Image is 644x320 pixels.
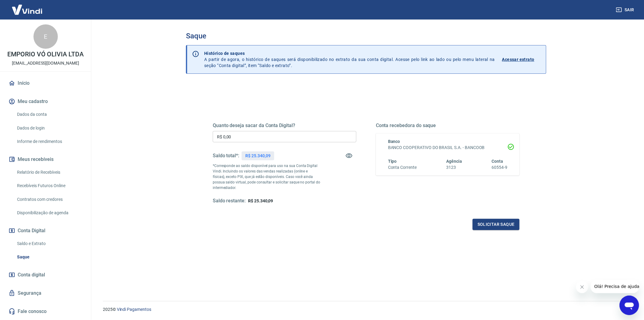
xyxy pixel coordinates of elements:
button: Meus recebíveis [7,153,84,166]
button: Sair [615,4,637,16]
h6: BANCO COOPERATIVO DO BRASIL S.A. - BANCOOB [388,144,507,151]
a: Segurança [7,286,84,300]
span: Conta [492,159,503,164]
div: E [33,24,58,49]
a: Início [7,76,84,90]
h5: Saldo total*: [213,153,239,159]
p: A partir de agora, o histórico de saques será disponibilizado no extrato da sua conta digital. Ac... [204,50,495,69]
a: Informe de rendimentos [15,135,84,148]
p: Histórico de saques [204,50,495,56]
iframe: Botão para abrir a janela de mensagens [620,296,639,315]
h6: Conta Corrente [388,164,417,171]
a: Recebíveis Futuros Online [15,180,84,192]
a: Saque [15,251,84,263]
span: Tipo [388,159,397,164]
a: Disponibilização de agenda [15,207,84,219]
iframe: Mensagem da empresa [591,280,639,293]
span: Conta digital [18,271,45,279]
a: Conta digital [7,268,84,282]
h3: Saque [186,32,546,40]
p: *Corresponde ao saldo disponível para uso na sua Conta Digital Vindi. Incluindo os valores das ve... [213,163,320,190]
p: [EMAIL_ADDRESS][DOMAIN_NAME] [12,60,79,66]
span: Olá! Precisa de ajuda? [4,4,51,9]
a: Saldo e Extrato [15,237,84,250]
span: Agência [446,159,462,164]
a: Acessar extrato [502,50,541,69]
button: Meu cadastro [7,95,84,108]
span: Banco [388,139,400,144]
a: Fale conosco [7,305,84,318]
p: 2025 © [103,306,629,313]
p: Acessar extrato [502,56,534,62]
iframe: Fechar mensagem [576,281,588,293]
h5: Quanto deseja sacar da Conta Digital? [213,123,356,129]
img: Vindi [7,0,47,19]
a: Relatório de Recebíveis [15,166,84,179]
h5: Conta recebedora do saque [376,123,520,129]
a: Vindi Pagamentos [117,307,151,312]
a: Dados da conta [15,108,84,121]
p: R$ 25.340,09 [245,153,270,159]
button: Solicitar saque [473,219,520,230]
h5: Saldo restante: [213,198,246,204]
a: Dados de login [15,122,84,134]
a: Contratos com credores [15,193,84,206]
button: Conta Digital [7,224,84,237]
h6: 3123 [446,164,462,171]
span: R$ 25.340,09 [248,198,273,203]
p: EMPORIO VÓ OLIVIA LTDA [7,51,84,58]
h6: 60554-9 [492,164,507,171]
